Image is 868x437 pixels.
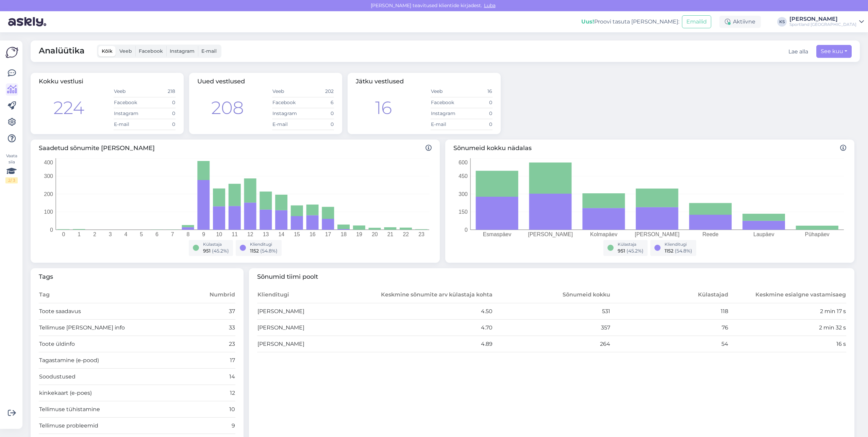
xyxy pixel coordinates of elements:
[186,320,235,336] td: 33
[493,336,611,352] td: 264
[272,97,303,108] td: Facebook
[39,144,432,153] span: Saadetud sõnumite [PERSON_NAME]
[5,177,18,183] div: 2 / 3
[250,248,259,254] span: 1152
[729,287,847,303] th: Keskmine esialgne vastamisaeg
[372,231,378,237] tspan: 20
[139,48,163,54] span: Facebook
[62,231,65,237] tspan: 0
[272,86,303,97] td: Veeb
[186,385,235,401] td: 12
[39,45,85,58] span: Analüütika
[611,320,729,336] td: 76
[171,231,174,237] tspan: 7
[627,248,644,254] span: ( 45.2 %)
[462,119,493,130] td: 0
[203,248,211,254] span: 951
[211,95,244,121] div: 208
[611,303,729,320] td: 118
[145,108,176,119] td: 0
[581,18,594,25] b: Uus!
[197,78,245,85] span: Uued vestlused
[53,95,84,121] div: 224
[39,352,186,369] td: Tagastamine (e-pood)
[247,231,253,237] tspan: 12
[272,119,303,130] td: E-mail
[356,78,404,85] span: Jätku vestlused
[39,272,235,281] span: Tags
[44,159,53,165] tspan: 400
[216,231,222,237] tspan: 10
[140,231,143,237] tspan: 5
[145,119,176,130] td: 0
[39,320,186,336] td: Tellimuse [PERSON_NAME] info
[212,248,229,254] span: ( 45.2 %)
[78,231,81,237] tspan: 1
[93,231,96,237] tspan: 2
[186,401,235,418] td: 10
[119,48,132,54] span: Veeb
[39,385,186,401] td: kinkekaart (e-poes)
[50,227,53,232] tspan: 0
[250,241,278,247] div: Klienditugi
[375,303,493,320] td: 4.50
[186,287,235,303] th: Numbrid
[114,108,145,119] td: Instagram
[590,231,617,237] tspan: Kolmapäev
[789,22,856,27] div: Sportland [GEOGRAPHIC_DATA]
[611,287,729,303] th: Külastajad
[482,2,498,9] span: Luba
[702,231,718,237] tspan: Reede
[753,231,774,237] tspan: Laupäev
[39,418,186,434] td: Tellimuse probleemid
[431,119,462,130] td: E-mail
[375,336,493,352] td: 4.89
[665,241,692,247] div: Klienditugi
[729,336,847,352] td: 16 s
[729,320,847,336] td: 2 min 32 s
[257,336,375,352] td: [PERSON_NAME]
[39,369,186,385] td: Soodustused
[44,209,53,215] tspan: 100
[303,108,334,119] td: 0
[356,231,362,237] tspan: 19
[462,108,493,119] td: 0
[375,320,493,336] td: 4.70
[39,336,186,352] td: Toote üldinfo
[458,191,468,197] tspan: 300
[303,86,334,97] td: 202
[340,231,347,237] tspan: 18
[403,231,409,237] tspan: 22
[155,231,158,237] tspan: 6
[203,241,229,247] div: Külastaja
[5,153,18,183] div: Vaata siia
[186,352,235,369] td: 17
[729,303,847,320] td: 2 min 17 s
[114,86,145,97] td: Veeb
[272,108,303,119] td: Instagram
[145,86,176,97] td: 218
[257,287,375,303] th: Klienditugi
[257,303,375,320] td: [PERSON_NAME]
[493,320,611,336] td: 357
[39,401,186,418] td: Tellimuse tühistamine
[375,287,493,303] th: Keskmine sõnumite arv külastaja kohta
[294,231,300,237] tspan: 15
[635,231,680,238] tspan: [PERSON_NAME]
[483,231,512,237] tspan: Esmaspäev
[44,173,53,179] tspan: 300
[458,173,468,179] tspan: 450
[202,231,205,237] tspan: 9
[418,231,424,237] tspan: 23
[465,227,468,232] tspan: 0
[675,248,692,254] span: ( 54.8 %)
[232,231,238,237] tspan: 11
[39,287,186,303] th: Tag
[263,231,269,237] tspan: 13
[462,97,493,108] td: 0
[618,241,644,247] div: Külastaja
[260,248,278,254] span: ( 54.8 %)
[816,45,852,58] button: See kuu
[257,320,375,336] td: [PERSON_NAME]
[462,86,493,97] td: 16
